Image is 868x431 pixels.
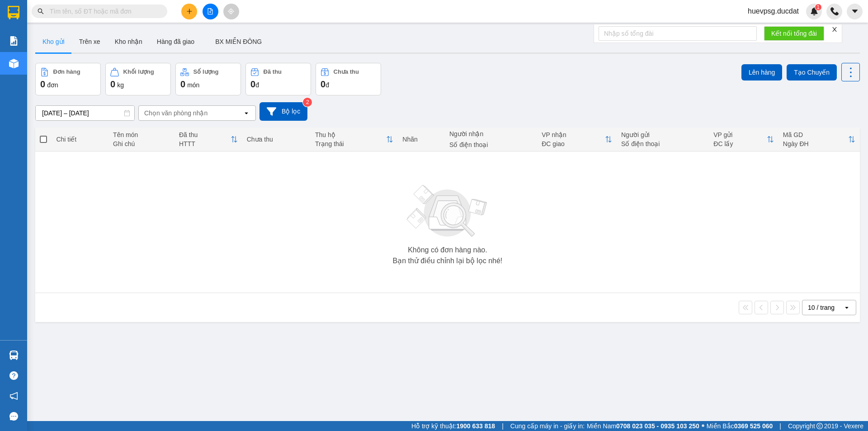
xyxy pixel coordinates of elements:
th: Toggle SortBy [711,128,779,152]
th: Toggle SortBy [175,128,244,152]
input: Nhập số tổng đài [599,26,757,41]
span: close [830,26,836,33]
sup: 2 [302,98,311,107]
div: HTTT [180,140,232,147]
button: Tạo Chuyến [788,64,837,81]
span: plus [186,8,193,14]
div: Số lượng [193,69,217,75]
span: | [509,421,511,431]
svg: open [843,304,850,311]
span: đ [255,81,259,89]
span: copyright [818,423,824,429]
div: Không có đơn hàng nào. [408,246,487,254]
div: VP gửi [715,131,767,138]
button: Kho nhận [108,31,150,52]
span: caret-down [851,7,859,15]
div: ĐC giao [545,140,608,147]
input: Select a date range. [36,106,134,120]
button: Bộ lọc [259,102,307,121]
span: huevpsg.ducdat [740,5,806,17]
th: Toggle SortBy [540,128,619,152]
span: notification [9,392,18,400]
div: Chưa thu [249,136,308,143]
button: Đã thu0đ [245,63,311,95]
span: search [38,8,44,14]
input: Tìm tên, số ĐT hoặc mã đơn [50,6,156,16]
button: file-add [203,4,218,19]
strong: 0369 525 060 [735,422,774,430]
button: Số lượng0món [175,63,241,95]
span: | [781,421,782,431]
div: Đã thu [264,69,280,75]
strong: 1900 633 818 [464,422,503,430]
sup: 1 [815,4,821,10]
span: BX MIỀN ĐÔNG [216,38,260,45]
div: Nhãn [406,136,445,143]
th: Toggle SortBy [779,128,860,152]
span: Hỗ trợ kỹ thuật: [420,421,503,431]
span: đơn [47,81,58,89]
button: Khối lượng0kg [105,63,171,95]
span: món [187,81,200,89]
img: warehouse-icon [9,59,19,68]
span: 0 [321,79,325,90]
div: Đã thu [180,131,232,138]
img: warehouse-icon [9,350,19,360]
span: 0 [180,79,185,90]
img: icon-new-feature [810,7,818,15]
div: Thu hộ [317,131,390,138]
button: Kho gửi [35,31,72,52]
div: Đơn hàng [53,69,78,75]
th: Toggle SortBy [312,128,402,152]
span: 1 [816,4,820,10]
span: question-circle [9,371,18,380]
span: Kết nối tổng đài [771,28,815,38]
button: Kết nối tổng đài [764,26,822,41]
img: logo-vxr [8,6,19,19]
div: Mã GD [783,131,848,138]
div: VP nhận [545,131,608,138]
div: Ngày ĐH [783,140,848,147]
div: Ghi chú [114,140,171,147]
div: Chưa thu [334,69,357,75]
span: Miền Bắc [709,421,774,431]
div: Người nhận [454,130,536,137]
img: solution-icon [9,36,19,46]
div: Tên món [114,131,171,138]
span: Miền Nam [590,421,702,431]
button: plus [181,4,197,19]
button: Lên hàng [743,64,784,81]
div: Chi tiết [56,136,105,143]
span: aim [228,8,234,14]
span: Cung cấp máy in - giấy in: [518,421,588,431]
div: Trạng thái [317,140,390,147]
span: 0 [110,79,115,90]
button: caret-down [847,4,863,19]
button: Hàng đã giao [150,31,203,52]
div: Chọn văn phòng nhận [144,109,207,118]
img: phone-icon [830,7,839,15]
span: file-add [207,8,213,14]
img: svg+xml;base64,PHN2ZyBjbGFzcz0ibGlzdC1wbHVnX19zdmciIHhtbG5zPSJodHRwOi8vd3d3LnczLm9yZy8yMDAwL3N2Zy... [402,180,493,243]
div: ĐC lấy [715,140,767,147]
button: Trên xe [72,31,108,52]
button: aim [223,4,239,19]
span: 0 [250,79,255,90]
span: kg [117,81,124,89]
span: 0 [40,79,45,90]
strong: 0708 023 035 - 0935 103 250 [619,422,702,430]
div: 10 / trang [808,303,836,312]
svg: open [243,109,250,117]
span: message [9,412,18,421]
div: Số điện thoại [454,141,536,148]
div: Số điện thoại [624,140,706,147]
button: Chưa thu0đ [316,63,381,95]
div: Người gửi [624,131,706,138]
span: ⚪️ [704,424,707,428]
div: Khối lượng [123,69,151,75]
span: đ [325,81,329,89]
button: Đơn hàng0đơn [35,63,101,95]
div: Bạn thử điều chỉnh lại bộ lọc nhé! [394,257,501,265]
